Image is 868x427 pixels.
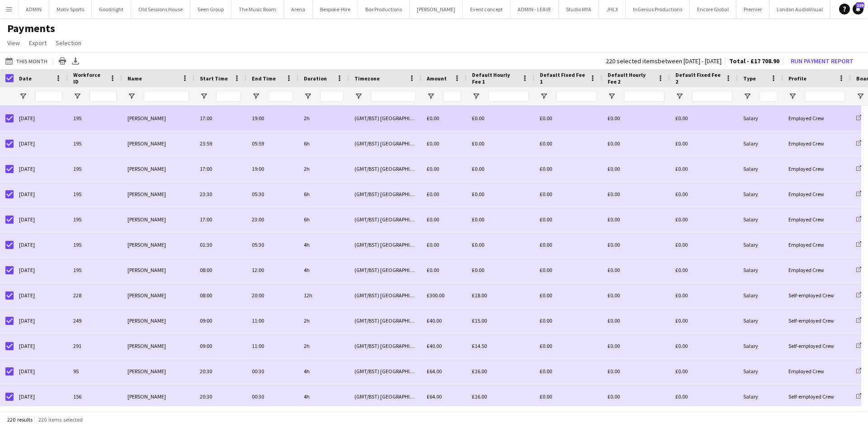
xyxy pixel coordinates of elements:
div: £18.00 [467,283,534,308]
div: Salary [738,283,783,308]
div: 17:00 [194,207,246,232]
div: £0.00 [534,258,602,282]
span: £0.00 [427,140,439,147]
span: £40.00 [427,317,442,324]
div: 156 [68,384,122,409]
div: 195 [68,156,122,181]
div: (GMT/BST) [GEOGRAPHIC_DATA] [349,258,421,282]
div: 249 [68,308,122,333]
div: [DATE] [14,156,68,181]
span: £0.00 [427,216,439,223]
div: [DATE] [14,359,68,384]
button: Encore Global [690,0,736,18]
input: End Time Filter Input [268,91,293,102]
button: Box Productions [358,0,410,18]
span: Amount [427,75,447,82]
div: £0.00 [534,207,602,232]
div: 4h [298,359,349,384]
div: Employed Crew [783,106,851,131]
span: Total - £17 708.90 [729,57,779,65]
button: Arena [284,0,313,18]
div: 4h [298,384,349,409]
div: [DATE] [14,207,68,232]
div: £0.00 [670,207,738,232]
input: Profile Filter Input [805,91,845,102]
div: Self-employed Crew [783,333,851,358]
div: £0.00 [670,156,738,181]
div: £0.00 [534,131,602,156]
a: Selection [52,37,85,49]
div: Employed Crew [783,232,851,257]
button: ADMIN [19,0,49,18]
div: £0.00 [602,232,670,257]
div: £0.00 [534,182,602,206]
span: [PERSON_NAME] [127,165,166,172]
div: [DATE] [14,283,68,308]
button: JHLX [599,0,626,18]
button: Open Filter Menu [472,92,480,100]
button: Open Filter Menu [788,92,797,100]
div: (GMT/BST) [GEOGRAPHIC_DATA] [349,359,421,384]
app-action-btn: Export XLSX [70,56,81,66]
div: £0.00 [670,283,738,308]
div: Employed Crew [783,182,851,206]
div: 2h [298,156,349,181]
span: £40.00 [427,343,442,349]
div: [DATE] [14,182,68,206]
span: [PERSON_NAME] [127,241,166,248]
span: Duration [304,75,327,82]
div: 6h [298,182,349,206]
button: Seen Group [190,0,231,18]
div: (GMT/BST) [GEOGRAPHIC_DATA] [349,106,421,131]
div: 08:00 [194,258,246,282]
div: 09:00 [194,308,246,333]
input: Workforce ID Filter Input [90,91,117,102]
div: 01:30 [194,232,246,257]
div: £14.50 [467,333,534,358]
div: £15.00 [467,308,534,333]
a: Export [25,37,50,49]
div: 195 [68,258,122,282]
button: Bespoke-Hire [313,0,358,18]
div: £0.00 [670,308,738,333]
span: £0.00 [427,165,439,172]
a: View [4,37,24,49]
button: Run Payment Report [787,55,857,67]
button: Open Filter Menu [252,92,260,100]
div: 291 [68,333,122,358]
div: 12:00 [246,258,298,282]
span: [PERSON_NAME] [127,317,166,324]
div: £0.00 [670,106,738,131]
input: Default Fixed Fee 1 Filter Input [556,91,597,102]
div: 23:00 [246,207,298,232]
span: Selection [56,39,81,47]
div: £0.00 [534,283,602,308]
div: Salary [738,232,783,257]
span: £0.00 [427,267,439,273]
div: Employed Crew [783,156,851,181]
div: £0.00 [534,333,602,358]
button: Open Filter Menu [73,92,81,100]
div: 195 [68,131,122,156]
span: £64.00 [427,368,442,375]
button: Open Filter Menu [127,92,136,100]
span: [PERSON_NAME] [127,191,166,197]
button: Open Filter Menu [608,92,616,100]
span: £0.00 [427,241,439,248]
button: Open Filter Menu [856,92,864,100]
span: [PERSON_NAME] [127,115,166,122]
div: [DATE] [14,106,68,131]
div: 195 [68,207,122,232]
button: Open Filter Menu [19,92,27,100]
div: £0.00 [670,333,738,358]
input: Name Filter Input [144,91,189,102]
span: Timezone [354,75,380,82]
div: £16.00 [467,384,534,409]
div: £0.00 [467,106,534,131]
button: Open Filter Menu [675,92,684,100]
div: Salary [738,308,783,333]
div: 4h [298,232,349,257]
div: (GMT/BST) [GEOGRAPHIC_DATA] [349,131,421,156]
div: 195 [68,106,122,131]
div: Salary [738,131,783,156]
